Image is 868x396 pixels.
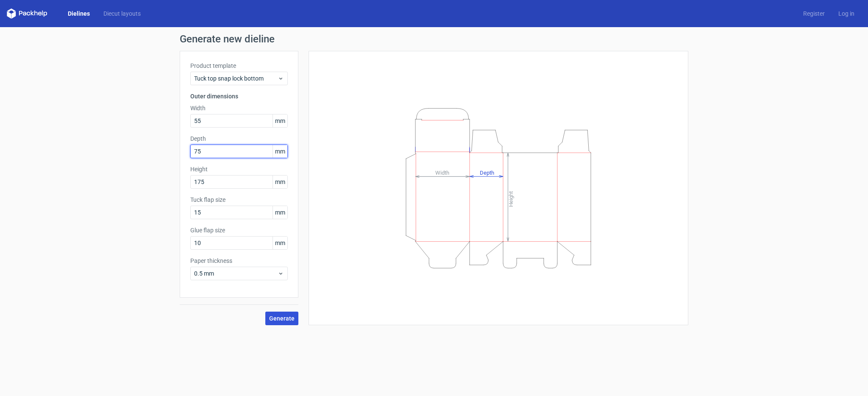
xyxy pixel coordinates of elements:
[435,169,449,176] tspan: Width
[508,191,514,206] tspan: Height
[480,169,494,176] tspan: Depth
[190,226,288,234] label: Glue flap size
[832,9,861,18] a: Log in
[97,9,147,18] a: Diecut layouts
[273,206,287,219] span: mm
[190,195,288,204] label: Tuck flap size
[194,269,278,278] span: 0.5 mm
[273,114,287,127] span: mm
[190,104,288,112] label: Width
[190,165,288,173] label: Height
[190,257,288,265] label: Paper thickness
[273,145,287,158] span: mm
[180,34,688,44] h1: Generate new dieline
[61,9,97,18] a: Dielines
[190,61,288,70] label: Product template
[796,9,832,18] a: Register
[190,134,288,143] label: Depth
[269,315,295,321] span: Generate
[265,312,298,325] button: Generate
[273,237,287,249] span: mm
[190,92,288,100] h3: Outer dimensions
[273,176,287,188] span: mm
[194,74,278,83] span: Tuck top snap lock bottom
